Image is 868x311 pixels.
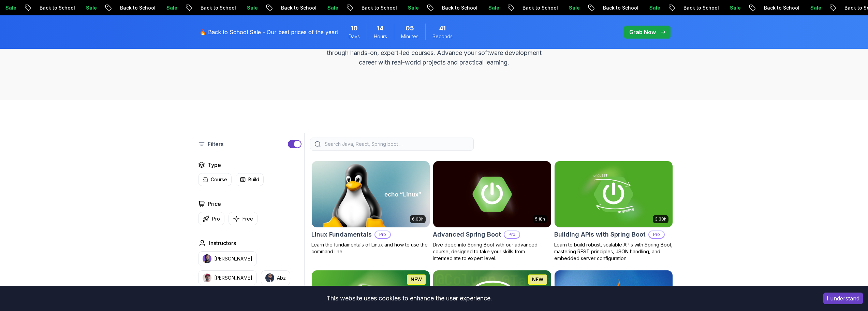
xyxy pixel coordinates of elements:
button: Free [229,212,258,225]
p: Back to School [511,4,558,11]
img: Advanced Spring Boot card [433,161,551,227]
h2: Advanced Spring Boot [433,230,501,239]
p: Pro [212,215,220,222]
a: Linux Fundamentals card6.00hLinux FundamentalsProLearn the fundamentals of Linux and how to use t... [311,161,430,255]
button: instructor img[PERSON_NAME] [198,270,257,285]
p: 6.00h [412,216,424,222]
button: instructor img[PERSON_NAME] [198,251,257,266]
p: 5.18h [535,216,545,222]
p: NEW [411,276,422,283]
h2: Linux Fundamentals [311,230,372,239]
span: 10 Days [351,24,358,33]
p: Back to School [431,4,477,11]
p: Back to School [270,4,316,11]
p: Sale [397,4,418,11]
p: Back to School [109,4,155,11]
input: Search Java, React, Spring boot ... [323,141,469,147]
p: Abz [277,274,286,281]
p: Back to School [350,4,397,11]
span: 41 Seconds [439,24,446,33]
img: instructor img [203,254,211,263]
p: 3.30h [655,216,666,222]
button: instructor imgAbz [261,270,290,285]
div: This website uses cookies to enhance the user experience. [5,291,813,306]
img: Linux Fundamentals card [312,161,430,227]
img: Building APIs with Spring Boot card [555,161,673,227]
p: Back to School [753,4,799,11]
p: Learn the fundamentals of Linux and how to use the command line [311,241,430,255]
a: Building APIs with Spring Boot card3.30hBuilding APIs with Spring BootProLearn to build robust, s... [554,161,673,262]
a: Advanced Spring Boot card5.18hAdvanced Spring BootProDive deep into Spring Boot with our advanced... [433,161,551,262]
p: Back to School [592,4,638,11]
img: instructor img [203,273,211,282]
p: Dive deep into Spring Boot with our advanced course, designed to take your skills from intermedia... [433,241,551,262]
h2: Building APIs with Spring Boot [554,230,646,239]
button: Accept cookies [823,293,863,304]
p: Sale [477,4,499,11]
button: Build [236,173,264,186]
span: 14 Hours [377,24,384,33]
p: Sale [719,4,740,11]
p: Pro [375,231,390,238]
span: Seconds [432,33,453,40]
p: Filters [208,140,223,148]
h2: Type [208,161,221,169]
p: Free [242,215,253,222]
span: Hours [374,33,387,40]
p: Pro [649,231,664,238]
p: [PERSON_NAME] [214,255,252,262]
p: Learn to build robust, scalable APIs with Spring Boot, mastering REST principles, JSON handling, ... [554,241,673,262]
img: instructor img [265,273,274,282]
p: Back to School [189,4,236,11]
span: Minutes [401,33,418,40]
p: Back to School [28,4,75,11]
p: Master in-demand skills like Java, Spring Boot, DevOps, React, and more through hands-on, expert-... [320,39,549,67]
button: Pro [198,212,224,225]
p: [PERSON_NAME] [214,274,252,281]
p: Sale [75,4,97,11]
span: Days [349,33,360,40]
button: Course [198,173,232,186]
h2: Instructors [209,239,236,247]
p: NEW [532,276,543,283]
h2: Price [208,200,221,208]
p: Sale [799,4,821,11]
p: Sale [316,4,338,11]
p: 🔥 Back to School Sale - Our best prices of the year! [200,28,338,36]
p: Sale [638,4,660,11]
span: 5 Minutes [406,24,414,33]
p: Build [248,176,259,183]
p: Back to School [672,4,719,11]
p: Grab Now [629,28,656,36]
p: Sale [236,4,258,11]
p: Sale [558,4,579,11]
p: Course [211,176,227,183]
p: Sale [155,4,177,11]
p: Pro [504,231,519,238]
